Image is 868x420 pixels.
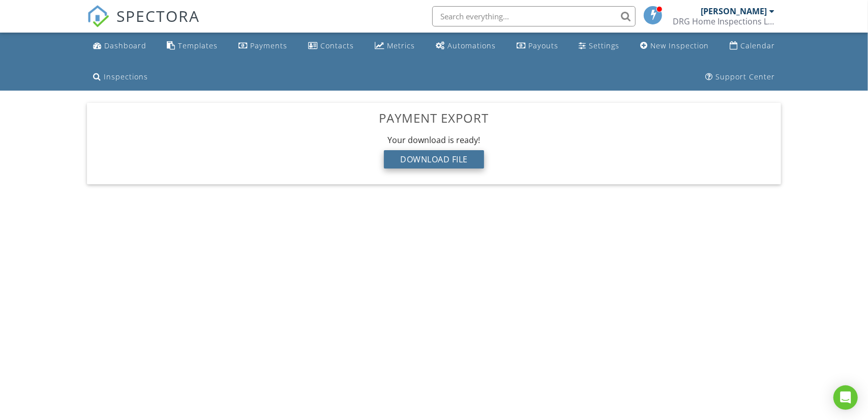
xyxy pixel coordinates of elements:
div: Contacts [320,41,354,50]
a: New Inspection [636,37,713,55]
a: Payments [234,37,291,55]
div: Metrics [387,41,415,50]
h3: Payment Export [95,111,773,125]
a: Payouts [513,37,562,55]
div: Open Intercom Messenger [833,385,858,410]
div: Automations [447,41,496,50]
div: Dashboard [104,41,146,50]
img: The Best Home Inspection Software - Spectora [87,5,109,27]
div: New Inspection [650,41,709,50]
div: Payments [250,41,287,50]
a: SPECTORA [87,14,200,35]
div: Templates [178,41,218,50]
div: Your download is ready! [95,134,773,146]
div: Download File [384,150,484,169]
div: Inspections [104,72,148,81]
a: Settings [575,37,624,55]
a: Templates [163,37,222,55]
a: Dashboard [89,37,151,55]
div: [PERSON_NAME] [701,6,767,16]
div: Payouts [528,41,558,50]
div: DRG Home Inspections LLC [673,16,774,26]
a: Support Center [701,68,779,87]
div: Settings [589,41,620,50]
div: Calendar [740,41,775,50]
input: Search everything... [432,6,636,26]
a: Inspections [89,68,152,87]
a: Metrics [371,37,419,55]
span: SPECTORA [116,5,200,26]
a: Calendar [726,37,779,55]
div: Support Center [715,72,775,81]
a: Automations (Basic) [432,37,500,55]
a: Contacts [304,37,358,55]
